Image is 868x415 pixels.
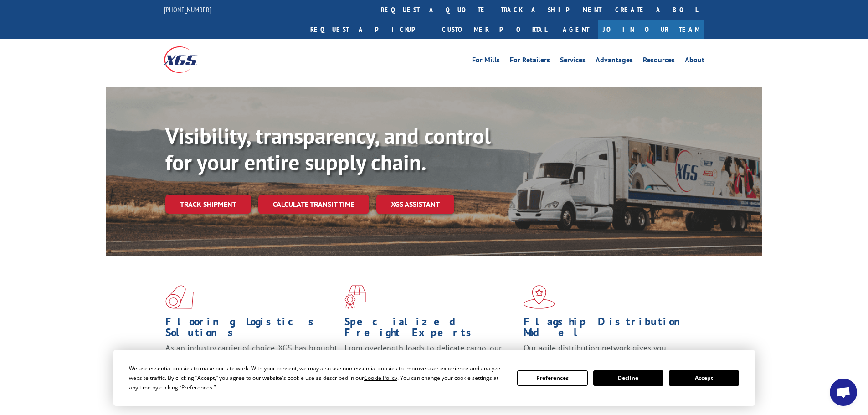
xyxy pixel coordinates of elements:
[593,370,663,386] button: Decline
[165,343,337,375] span: As an industry carrier of choice, XGS has brought innovation and dedication to flooring logistics...
[344,285,366,309] img: xgs-icon-focused-on-flooring-red
[165,122,491,176] b: Visibility, transparency, and control for your entire supply chain.
[165,285,194,309] img: xgs-icon-total-supply-chain-intelligence-red
[165,195,251,214] a: Track shipment
[524,316,696,343] h1: Flagship Distribution Model
[554,20,598,39] a: Agent
[669,370,739,386] button: Accept
[344,343,517,383] p: From overlength loads to delicate cargo, our experienced staff knows the best way to move your fr...
[560,56,586,67] a: Services
[181,384,212,391] span: Preferences
[596,56,633,67] a: Advantages
[113,350,755,406] div: Cookie Consent Prompt
[598,20,704,39] a: Join Our Team
[164,5,211,14] a: [PHONE_NUMBER]
[376,195,454,214] a: XGS ASSISTANT
[517,370,587,386] button: Preferences
[524,343,691,364] span: Our agile distribution network gives you nationwide inventory management on demand.
[364,374,397,382] span: Cookie Policy
[258,195,369,214] a: Calculate transit time
[303,20,435,39] a: Request a pickup
[643,56,675,67] a: Resources
[524,285,555,309] img: xgs-icon-flagship-distribution-model-red
[472,56,500,67] a: For Mills
[830,379,857,406] div: Open chat
[435,20,554,39] a: Customer Portal
[344,316,517,343] h1: Specialized Freight Experts
[510,56,550,67] a: For Retailers
[685,56,704,67] a: About
[129,364,506,392] div: We use essential cookies to make our site work. With your consent, we may also use non-essential ...
[165,316,338,343] h1: Flooring Logistics Solutions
